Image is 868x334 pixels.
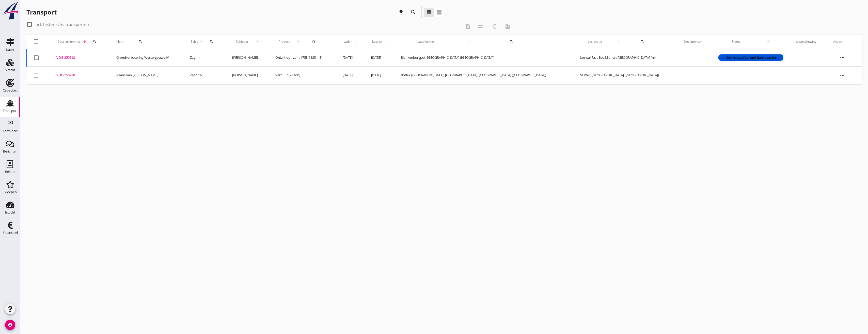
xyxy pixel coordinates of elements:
[365,49,395,67] td: [DATE]
[365,66,395,84] td: [DATE]
[609,40,628,44] i: arrow_upward
[93,40,97,44] i: search
[353,40,359,44] i: arrow_upward
[81,40,87,44] i: arrow_downward
[3,89,18,92] div: Capaciteit
[718,54,783,61] div: Overslag afgerond (Loslocatie)
[293,40,304,44] i: arrow_upward
[3,129,18,133] div: Terminals
[410,9,416,15] i: search
[835,68,849,82] i: more_horiz
[110,49,184,67] td: Grondverbetering Westergouwe IV
[718,39,753,44] span: Status
[275,39,293,44] span: Product
[580,39,609,44] span: Loslocatie
[269,49,337,67] td: Ontzilt oph.zand [75] (1885 m3)
[210,40,214,44] i: search
[574,66,678,84] td: Slufter, [GEOGRAPHIC_DATA] ([GEOGRAPHIC_DATA])
[398,9,404,15] i: download
[5,68,15,72] div: Vracht
[337,66,365,84] td: [DATE]
[371,39,383,44] span: Lossen
[56,73,104,78] div: VOG-250290
[269,66,337,84] td: Verhuur (28 ton)
[5,320,15,330] i: account_circle
[833,39,856,44] div: Acties
[796,39,821,44] div: Waarschuwing
[3,231,18,234] div: Financieel
[4,190,17,194] div: Groepen
[56,39,81,44] span: Dossiernummer
[6,48,14,51] div: Kaart
[199,40,204,44] i: arrow_upward
[226,66,269,84] td: [PERSON_NAME]
[184,49,226,67] td: Zagri 1
[383,40,389,44] i: arrow_upward
[436,9,442,15] i: view_agenda
[110,66,184,84] td: Paans van [PERSON_NAME]
[26,8,57,16] div: Transport
[753,40,784,44] i: arrow_upward
[35,22,89,27] label: Incl. historische transporten
[451,40,488,44] i: arrow_upward
[56,55,104,60] div: VOG-250512
[232,39,252,44] span: Schipper
[5,211,15,214] div: Inzicht
[5,170,15,173] div: Relatie
[395,49,574,67] td: Blankenburgput, [GEOGRAPHIC_DATA] ([GEOGRAPHIC_DATA])
[395,66,574,84] td: Botlek [GEOGRAPHIC_DATA], [GEOGRAPHIC_DATA], [GEOGRAPHIC_DATA] ([GEOGRAPHIC_DATA])
[3,109,18,112] div: Transport
[835,51,849,65] i: more_horiz
[138,40,143,44] i: search
[190,39,199,44] span: Schip
[401,39,450,44] span: Laadlocatie
[1,1,19,20] img: logo-small.a267ee39.svg
[574,49,678,67] td: Loswal Fa. J. Bos&Zonen, [GEOGRAPHIC_DATA] (nl)
[116,36,178,48] div: Klant
[3,150,18,153] div: Berichten
[684,39,706,44] div: Documenten
[184,66,226,84] td: Zagri 16
[426,9,432,15] i: view_headline
[509,40,513,44] i: search
[226,49,269,67] td: [PERSON_NAME]
[252,40,263,44] i: arrow_upward
[337,49,365,67] td: [DATE]
[640,40,644,44] i: search
[312,40,316,44] i: search
[343,39,353,44] span: Laden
